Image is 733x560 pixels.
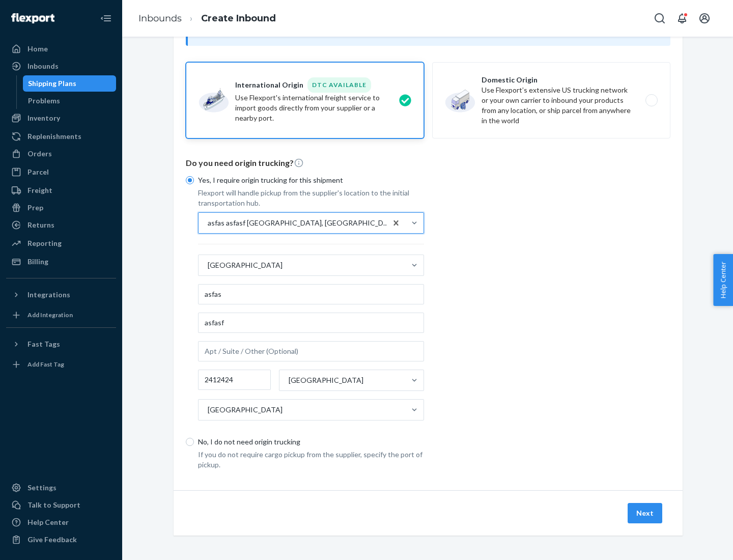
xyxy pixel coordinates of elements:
p: No, I do not need origin trucking [198,437,424,447]
a: Inventory [6,110,116,126]
a: Billing [6,254,116,270]
a: Parcel [6,164,116,180]
a: Reporting [6,235,116,251]
img: Flexport logo [11,13,54,23]
a: Problems [23,93,117,109]
input: Facility Name [198,284,424,304]
div: Replenishments [27,131,81,142]
input: Postal Code [198,370,271,390]
button: Give Feedback [6,531,116,548]
p: If you do not require cargo pickup from the supplier, specify the port of pickup. [198,450,424,470]
div: Freight [27,185,52,195]
div: Home [27,44,48,54]
div: Returns [27,220,54,230]
div: Fast Tags [27,339,60,349]
input: [GEOGRAPHIC_DATA] [288,375,289,385]
input: Apt / Suite / Other (Optional) [198,341,424,361]
a: Replenishments [6,128,116,145]
div: Parcel [27,167,49,177]
div: [GEOGRAPHIC_DATA] [208,405,283,415]
span: Inbounding with your own carrier? [216,28,441,37]
div: Talk to Support [27,500,80,510]
div: Integrations [27,290,70,300]
div: Add Integration [27,311,73,319]
button: Next [628,503,662,523]
input: No, I do not need origin trucking [186,438,194,446]
a: Returns [6,217,116,233]
a: Add Fast Tag [6,356,116,373]
div: Inbounds [27,61,59,71]
input: Yes, I require origin trucking for this shipment [186,176,194,184]
a: Talk to Support [6,497,116,513]
input: [GEOGRAPHIC_DATA] [207,260,208,270]
a: Home [6,41,116,57]
div: Inventory [27,113,60,123]
a: Orders [6,146,116,162]
a: Create Inbound [201,13,276,24]
div: Shipping Plans [28,78,76,89]
div: Reporting [27,238,62,248]
div: Orders [27,149,52,159]
a: Help Center [6,514,116,530]
a: Inbounds [6,58,116,74]
button: Help Center [713,254,733,306]
a: Shipping Plans [23,75,117,92]
input: [GEOGRAPHIC_DATA] [207,405,208,415]
button: Integrations [6,287,116,303]
a: Settings [6,480,116,496]
div: [GEOGRAPHIC_DATA] [289,375,363,385]
a: Prep [6,200,116,216]
div: Problems [28,96,60,106]
ol: breadcrumbs [130,4,284,34]
p: Flexport will handle pickup from the supplier's location to the initial transportation hub. [198,188,424,208]
div: Settings [27,483,57,493]
div: [GEOGRAPHIC_DATA] [208,260,283,270]
div: Help Center [27,517,69,527]
p: Yes, I require origin trucking for this shipment [198,175,424,185]
div: Billing [27,257,48,267]
button: Open notifications [672,8,692,29]
div: asfas asfasf [GEOGRAPHIC_DATA], [GEOGRAPHIC_DATA] 2412424 [208,218,392,228]
a: Add Integration [6,307,116,323]
a: Freight [6,182,116,199]
button: Open Search Box [650,8,670,29]
input: Address [198,313,424,333]
div: Prep [27,203,43,213]
div: Give Feedback [27,535,77,545]
button: Close Navigation [96,8,116,29]
div: Add Fast Tag [27,360,64,369]
button: Fast Tags [6,336,116,352]
a: Inbounds [138,13,182,24]
p: Do you need origin trucking? [186,157,670,169]
button: Open account menu [694,8,715,29]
